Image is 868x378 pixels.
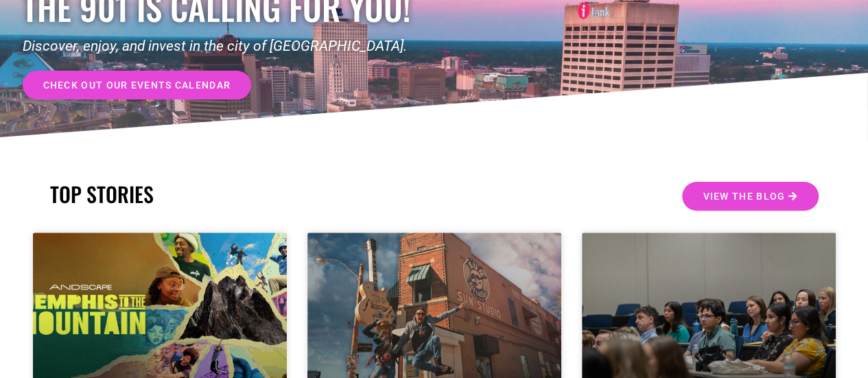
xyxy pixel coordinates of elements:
a: View the Blog [682,182,818,211]
span: check out our events calendar [43,80,231,90]
h2: TOP STORIES [50,182,427,206]
span: View the Blog [703,191,785,201]
p: Discover, enjoy, and invest in the city of [GEOGRAPHIC_DATA]. [23,36,434,58]
a: check out our events calendar [23,71,252,99]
